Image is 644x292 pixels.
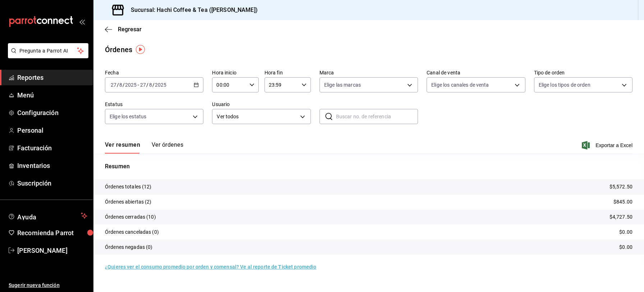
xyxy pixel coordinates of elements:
p: $5,572.50 [609,183,632,191]
p: Órdenes cerradas (10) [105,213,156,221]
span: - [138,82,139,88]
span: [PERSON_NAME] [17,246,87,255]
p: Resumen [105,162,632,171]
span: Suscripción [17,178,87,188]
div: navigation tabs [105,141,183,154]
p: $4,727.50 [609,213,632,221]
span: Configuración [17,108,87,118]
label: Hora fin [264,70,311,75]
a: ¿Quieres ver el consumo promedio por orden y comensal? Ve al reporte de Ticket promedio [105,264,316,270]
span: Menú [17,90,87,100]
input: ---- [125,82,137,88]
input: -- [149,82,152,88]
h3: Sucursal: Hachi Coffee & Tea ([PERSON_NAME]) [125,6,258,14]
button: Regresar [105,26,142,33]
button: Exportar a Excel [583,141,632,150]
label: Tipo de orden [534,70,632,75]
div: Órdenes [105,44,132,55]
button: Pregunta a Parrot AI [8,43,88,58]
input: ---- [155,82,167,88]
p: Órdenes canceladas (0) [105,228,159,236]
label: Usuario [212,102,310,107]
p: Órdenes negadas (0) [105,243,153,251]
p: Órdenes totales (12) [105,183,152,191]
span: / [123,82,125,88]
input: Buscar no. de referencia [336,109,418,124]
span: Ayuda [17,211,78,220]
label: Fecha [105,70,203,75]
span: Elige los estatus [110,113,146,120]
label: Marca [319,70,418,75]
p: $845.00 [613,198,632,206]
a: Pregunta a Parrot AI [5,52,88,60]
span: Sugerir nueva función [9,282,87,289]
input: -- [140,82,146,88]
button: open_drawer_menu [79,19,85,24]
span: Facturación [17,143,87,153]
span: Pregunta a Parrot AI [19,47,77,55]
span: Elige los tipos de orden [539,81,590,88]
button: Ver órdenes [152,141,183,154]
span: Regresar [118,26,142,33]
span: Recomienda Parrot [17,228,87,238]
label: Estatus [105,102,203,107]
input: -- [119,82,123,88]
span: Elige las marcas [324,81,361,88]
img: Tooltip marker [136,45,145,54]
span: Ver todos [217,113,297,120]
button: Ver resumen [105,141,140,154]
span: Reportes [17,73,87,82]
input: -- [110,82,117,88]
p: Órdenes abiertas (2) [105,198,152,206]
label: Canal de venta [427,70,525,75]
span: Inventarios [17,161,87,170]
span: Personal [17,126,87,135]
p: $0.00 [619,228,632,236]
span: / [117,82,119,88]
p: $0.00 [619,243,632,251]
label: Hora inicio [212,70,258,75]
span: / [146,82,148,88]
span: Elige los canales de venta [431,81,489,88]
span: / [152,82,155,88]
